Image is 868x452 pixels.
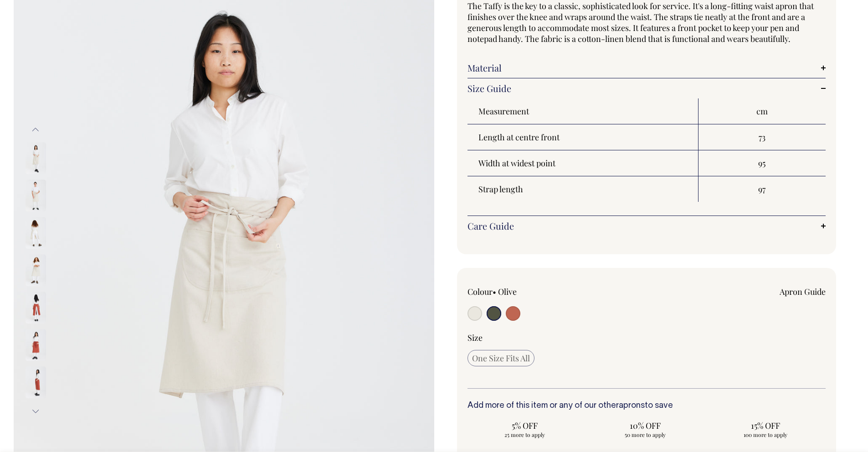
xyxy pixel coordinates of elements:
th: Width at widest point [467,150,699,176]
span: 25 more to apply [472,431,578,438]
button: Next [29,401,42,422]
input: 5% OFF 25 more to apply [467,417,582,441]
th: Strap length [467,176,699,202]
a: Apron Guide [780,286,826,297]
td: 73 [699,124,826,150]
span: One Size Fits All [472,353,530,364]
th: cm [699,98,826,124]
span: 100 more to apply [713,431,818,438]
a: Care Guide [467,221,826,231]
img: natural [26,180,46,212]
td: 97 [699,176,826,202]
span: 10% OFF [592,420,698,431]
span: 5% OFF [472,420,578,431]
button: Previous [29,119,42,140]
img: natural [26,217,46,249]
input: One Size Fits All [467,350,534,366]
span: 50 more to apply [592,431,698,438]
img: natural [26,255,46,287]
img: natural [26,143,46,175]
span: • [493,286,496,297]
div: Size [467,332,826,343]
td: 95 [699,150,826,176]
th: Length at centre front [467,124,699,150]
a: Material [467,62,826,73]
a: Size Guide [467,83,826,94]
img: rust [26,367,46,399]
h6: Add more of this item or any of our other to save [467,401,826,411]
th: Measurement [467,98,699,124]
span: The Taffy is the key to a classic, sophisticated look for service. It's a long-fitting waist apro... [467,0,814,44]
div: Colour [467,286,611,297]
span: 15% OFF [713,420,818,431]
img: rust [26,329,46,361]
label: Olive [498,286,517,297]
a: aprons [619,402,645,410]
img: rust [26,292,46,324]
input: 10% OFF 50 more to apply [588,417,703,441]
input: 15% OFF 100 more to apply [708,417,823,441]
